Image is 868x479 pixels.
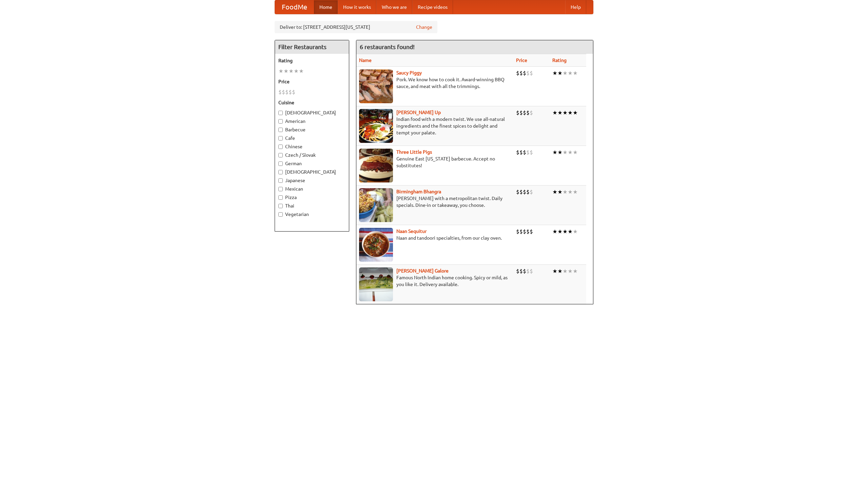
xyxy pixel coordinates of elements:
[278,135,346,141] label: Cafe
[278,119,283,124] input: American
[396,268,449,274] a: [PERSON_NAME] Galore
[519,109,523,116] li: $
[278,118,346,125] label: American
[568,69,573,77] li: ★
[552,149,557,156] li: ★
[278,145,283,149] input: Chinese
[285,88,289,96] li: $
[359,58,372,63] a: Name
[299,67,304,75] li: ★
[568,188,573,196] li: ★
[523,188,526,196] li: $
[526,228,530,235] li: $
[278,88,282,96] li: $
[557,267,563,275] li: ★
[563,228,568,235] li: ★
[516,188,519,196] li: $
[275,40,349,54] h4: Filter Restaurants
[278,109,346,116] label: [DEMOGRAPHIC_DATA]
[563,149,568,156] li: ★
[563,267,568,275] li: ★
[557,69,563,77] li: ★
[314,0,338,14] a: Home
[526,109,530,116] li: $
[519,69,523,77] li: $
[557,228,563,235] li: ★
[573,149,578,156] li: ★
[278,126,346,133] label: Barbecue
[278,161,283,166] input: German
[275,0,314,14] a: FoodMe
[552,58,567,63] a: Rating
[573,188,578,196] li: ★
[359,267,393,301] img: currygalore.jpg
[530,267,533,275] li: $
[416,24,432,30] a: Change
[292,88,295,96] li: $
[396,70,422,75] a: Saucy Piggy
[359,155,511,169] p: Genuine East [US_STATE] barbecue. Accept no substitutes!
[557,109,563,116] li: ★
[278,178,283,183] input: Japanese
[516,149,519,156] li: $
[519,188,523,196] li: $
[523,69,526,77] li: $
[552,109,557,116] li: ★
[573,109,578,116] li: ★
[396,189,441,194] a: Birmingham Bhangra
[396,149,432,155] a: Three Little Pigs
[573,228,578,235] li: ★
[573,267,578,275] li: ★
[359,195,511,209] p: [PERSON_NAME] with a metropolitan twist. Daily specials. Dine-in or takeaway, you choose.
[278,195,283,200] input: Pizza
[278,212,283,217] input: Vegetarian
[278,67,283,75] li: ★
[516,69,519,77] li: $
[283,67,289,75] li: ★
[530,228,533,235] li: $
[552,188,557,196] li: ★
[278,177,346,184] label: Japanese
[278,78,346,85] h5: Price
[530,149,533,156] li: $
[552,267,557,275] li: ★
[359,228,393,262] img: naansequitur.jpg
[516,109,519,116] li: $
[278,143,346,150] label: Chinese
[359,76,511,90] p: Pork. We know how to cook it. Award-winning BBQ sauce, and meat with all the trimmings.
[278,204,283,208] input: Thai
[359,116,511,136] p: Indian food with a modern twist. We use all-natural ingredients and the finest spices to delight ...
[275,21,437,33] div: Deliver to: [STREET_ADDRESS][US_STATE]
[412,0,453,14] a: Recipe videos
[557,149,563,156] li: ★
[523,109,526,116] li: $
[278,186,346,192] label: Mexican
[278,136,283,140] input: Cafe
[526,267,530,275] li: $
[359,69,393,103] img: saucy.jpg
[526,69,530,77] li: $
[359,188,393,222] img: bhangra.jpg
[338,0,376,14] a: How it works
[294,67,299,75] li: ★
[278,57,346,64] h5: Rating
[568,228,573,235] li: ★
[282,88,285,96] li: $
[526,188,530,196] li: $
[523,267,526,275] li: $
[396,110,441,115] a: [PERSON_NAME] Up
[278,111,283,115] input: [DEMOGRAPHIC_DATA]
[563,188,568,196] li: ★
[552,69,557,77] li: ★
[360,44,415,50] ng-pluralize: 6 restaurants found!
[557,188,563,196] li: ★
[519,267,523,275] li: $
[278,187,283,191] input: Mexican
[523,228,526,235] li: $
[523,149,526,156] li: $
